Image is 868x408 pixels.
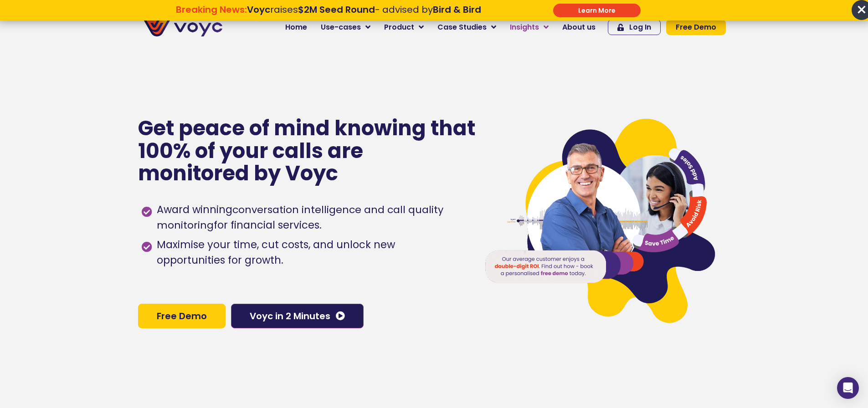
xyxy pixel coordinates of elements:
[437,22,487,33] span: Case Studies
[321,22,361,33] span: Use-cases
[433,3,481,16] strong: Bird & Bird
[431,18,503,36] a: Case Studies
[129,4,527,26] div: Breaking News: Voyc raises $2M Seed Round - advised by Bird & Bird
[377,18,431,36] a: Product
[138,304,226,328] a: Free Demo
[666,20,726,35] a: Free Demo
[510,22,539,33] span: Insights
[138,117,477,185] p: Get peace of mind knowing that 100% of your calls are monitored by Voyc
[250,311,330,321] span: Voyc in 2 Minutes
[837,377,859,399] div: Open Intercom Messenger
[553,4,641,17] div: Submit
[555,18,602,36] a: About us
[121,74,152,84] span: Job title
[384,22,414,33] span: Product
[231,304,364,328] a: Voyc in 2 Minutes
[503,18,555,36] a: Insights
[247,3,270,16] strong: Voyc
[285,22,307,33] span: Home
[121,36,144,47] span: Phone
[157,311,207,321] span: Free Demo
[154,202,466,233] span: Award winning for financial services.
[562,22,596,33] span: About us
[298,3,375,16] strong: $2M Seed Round
[608,20,661,35] a: Log In
[629,24,651,31] span: Log In
[157,203,443,232] h1: conversation intelligence and call quality monitoring
[314,18,377,36] a: Use-cases
[154,237,466,268] span: Maximise your time, cut costs, and unlock new opportunities for growth.
[676,24,716,31] span: Free Demo
[188,189,231,199] a: Privacy Policy
[278,18,314,36] a: Home
[176,3,247,16] strong: Breaking News:
[247,3,481,16] span: raises - advised by
[143,18,222,36] img: voyc-full-logo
